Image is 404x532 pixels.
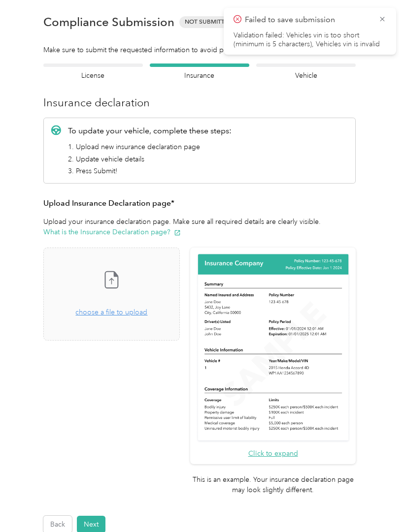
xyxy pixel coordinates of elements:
[196,252,351,443] img: Sample insurance declaration
[179,16,237,28] span: Not Submitted
[43,227,181,237] button: What is the Insurance Declaration page?
[75,308,147,316] span: choose a file to upload
[43,15,174,29] h1: Compliance Submission
[68,166,232,176] li: 3. Press Submit!
[68,154,232,164] li: 2. Update vehicle details
[43,217,356,237] p: Upload your insurance declaration page. Make sure all required details are clearly visible.
[248,448,298,459] button: Click to expand
[349,477,404,532] iframe: Everlance-gr Chat Button Frame
[43,45,356,55] div: Make sure to submit the requested information to avoid payment delays
[43,70,143,81] h4: License
[43,197,356,210] h3: Upload Insurance Declaration page*
[44,248,179,340] span: choose a file to upload
[43,94,356,111] h3: Insurance declaration
[150,70,249,81] h4: Insurance
[68,125,232,137] p: To update your vehicle, complete these steps:
[190,474,356,495] p: This is an example. Your insurance declaration page may look slightly different.
[245,14,371,26] p: Failed to save submission
[68,142,232,152] li: 1. Upload new insurance declaration page
[234,31,386,49] li: Validation failed: Vehicles vin is too short (minimum is 5 characters), Vehicles vin is invalid
[256,70,356,81] h4: Vehicle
